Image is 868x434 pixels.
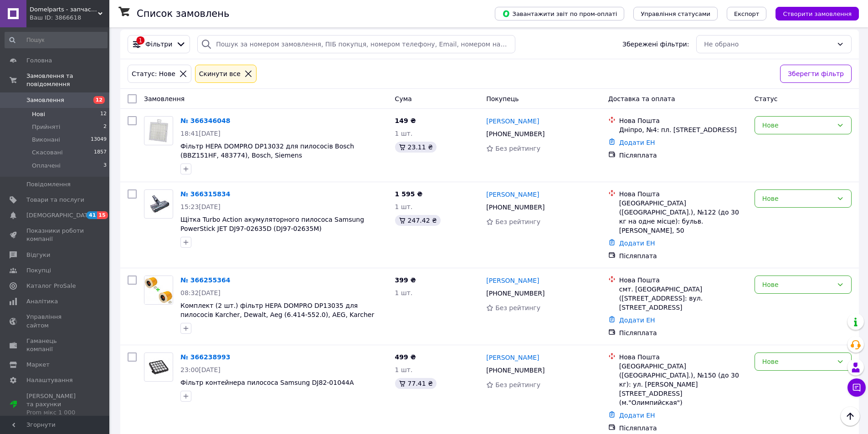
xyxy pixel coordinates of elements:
span: 12 [93,96,105,104]
a: Додати ЕН [619,240,655,247]
a: Додати ЕН [619,317,655,324]
div: Дніпро, №4: пл. [STREET_ADDRESS] [619,125,747,134]
span: 149 ₴ [395,117,416,124]
a: Фільтр контейнера пилососа Samsung DJ82-01044A [180,379,354,386]
a: № 366238993 [180,353,230,361]
span: 41 [87,211,97,219]
span: Без рейтингу [495,304,540,311]
span: Нові [32,110,45,118]
a: [PERSON_NAME] [486,117,539,126]
span: Доставка та оплата [608,95,675,102]
span: Створити замовлення [783,10,852,17]
span: Гаманець компанії [26,337,84,353]
span: [DEMOGRAPHIC_DATA] [26,211,94,220]
span: Без рейтингу [495,381,540,388]
div: [GEOGRAPHIC_DATA] ([GEOGRAPHIC_DATA].), №122 (до 30 кг на одне місце): бульв. [PERSON_NAME], 50 [619,199,747,235]
span: Без рейтингу [495,145,540,152]
span: Domelparts - запчастини та аксесуари для побутової техніки [30,5,98,14]
a: Фото товару [144,276,173,305]
span: Статус [755,95,778,102]
span: Фільтри [145,40,172,49]
button: Завантажити звіт по пром-оплаті [495,7,624,20]
span: 08:32[DATE] [180,289,221,296]
button: Чат з покупцем [847,378,866,397]
img: Фото товару [144,358,173,377]
a: № 366255364 [180,276,230,284]
span: Cума [395,95,412,102]
a: Фільтр HEPA DOMPRO DP13032 для пилососів Bosch (BBZ151HF, 483774), Bosch, Siemens [180,143,354,159]
button: Створити замовлення [776,7,859,20]
span: Щітка Turbo Action акумуляторного пилососа Samsung PowerStick JET DJ97-02635D (DJ97-02635M) [180,216,364,232]
div: Нове [762,120,833,130]
div: 23.11 ₴ [395,142,437,153]
span: Оплачені [32,162,61,170]
a: № 366315834 [180,190,230,198]
a: [PERSON_NAME] [486,353,539,362]
span: Покупці [26,266,51,275]
span: Зберегти фільтр [788,69,844,79]
span: Замовлення [26,96,64,104]
span: 15:23[DATE] [180,203,221,210]
button: Зберегти фільтр [780,65,852,83]
img: Фото товару [144,195,173,214]
span: 1 шт. [395,366,413,373]
span: 1 595 ₴ [395,190,423,198]
div: 77.41 ₴ [395,378,437,389]
span: Збережені фільтри: [622,40,689,49]
span: Відгуки [26,251,50,259]
span: 1 шт. [395,130,413,137]
div: [GEOGRAPHIC_DATA] ([GEOGRAPHIC_DATA].), №150 (до 30 кг): ул. [PERSON_NAME][STREET_ADDRESS] (м."Ол... [619,362,747,407]
div: Нова Пошта [619,276,747,285]
a: Додати ЕН [619,412,655,419]
span: 12 [100,110,107,118]
span: 3 [103,162,107,170]
h1: Список замовлень [137,8,229,19]
span: Експорт [734,10,760,17]
div: Нова Пошта [619,352,747,362]
div: [PHONE_NUMBER] [484,364,546,377]
span: 23:00[DATE] [180,366,221,373]
a: [PERSON_NAME] [486,190,539,199]
a: Комплект (2 шт.) фільтр HEPA DOMPRO DP13035 для пилососів Karcher, Dewalt, Aeg (6.414-552.0), AEG... [180,302,374,318]
div: Cкинути все [197,69,242,79]
img: Фото товару [148,117,169,145]
span: Аналітика [26,297,58,306]
a: № 366346048 [180,117,230,124]
input: Пошук [5,32,108,48]
span: Виконані [32,136,60,144]
div: 247.42 ₴ [395,215,441,226]
div: Нова Пошта [619,116,747,125]
span: 18:41[DATE] [180,130,221,137]
span: 1 шт. [395,289,413,296]
div: [PHONE_NUMBER] [484,201,546,214]
span: Завантажити звіт по пром-оплаті [502,10,617,18]
span: Управління статусами [641,10,710,17]
button: Управління статусами [633,7,718,20]
span: 13049 [91,136,107,144]
span: Замовлення [144,95,185,102]
span: Скасовані [32,148,63,157]
a: Фото товару [144,116,173,145]
a: Створити замовлення [766,10,859,17]
span: 15 [97,211,108,219]
div: Нове [762,280,833,290]
a: Фото товару [144,189,173,219]
span: Прийняті [32,123,60,131]
span: Каталог ProSale [26,282,76,290]
span: Покупець [486,95,519,102]
span: Управління сайтом [26,313,84,329]
div: Нове [762,357,833,367]
span: 1 шт. [395,203,413,210]
div: Prom мікс 1 000 [26,408,84,417]
div: Післяплата [619,151,747,160]
div: Нове [762,194,833,204]
div: смт. [GEOGRAPHIC_DATA] ([STREET_ADDRESS]: вул. [STREET_ADDRESS] [619,285,747,312]
span: Без рейтингу [495,218,540,225]
div: Нова Пошта [619,189,747,199]
button: Наверх [841,407,860,426]
span: Показники роботи компанії [26,227,84,243]
span: Замовлення та повідомлення [26,72,109,88]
